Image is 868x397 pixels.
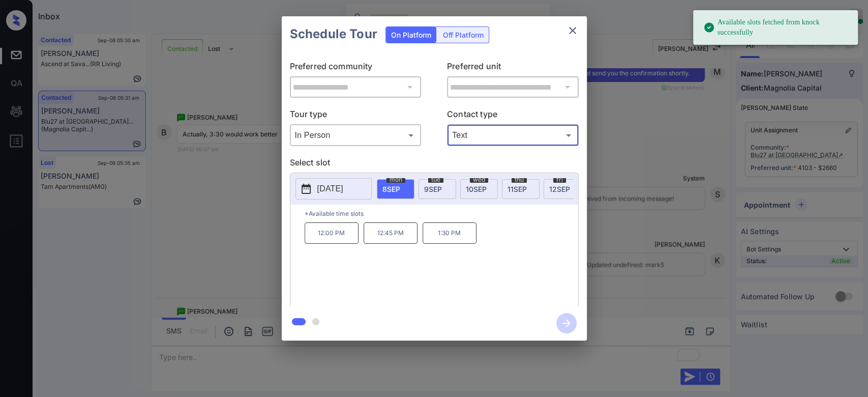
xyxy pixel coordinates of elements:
p: Preferred unit [447,60,579,76]
div: On Platform [386,27,436,43]
span: 10 SEP [466,185,487,193]
span: mon [386,177,405,183]
div: Text [450,127,576,144]
div: date-select [418,179,456,199]
p: Tour type [290,108,422,124]
div: date-select [502,179,540,199]
span: fri [553,177,566,183]
p: Preferred community [290,60,422,76]
div: Off Platform [438,27,489,43]
div: date-select [460,179,498,199]
p: 12:45 PM [364,222,417,244]
span: 9 SEP [424,185,442,193]
h2: Schedule Tour [282,16,385,52]
button: btn-next [550,310,583,336]
p: *Available time slots [305,205,578,222]
span: 8 SEP [382,185,400,193]
div: date-select [377,179,414,199]
p: Contact type [447,108,579,124]
p: 1:30 PM [423,222,476,244]
div: Available slots fetched from knock successfully [703,13,850,42]
span: 12 SEP [549,185,570,193]
span: thu [512,177,527,183]
div: In Person [292,127,419,144]
p: 12:00 PM [305,222,358,244]
div: date-select [544,179,581,199]
button: [DATE] [295,178,372,200]
span: wed [470,177,488,183]
span: tue [428,177,443,183]
span: 11 SEP [507,185,527,193]
p: [DATE] [317,183,343,195]
button: close [562,20,583,41]
p: Select slot [290,156,579,173]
